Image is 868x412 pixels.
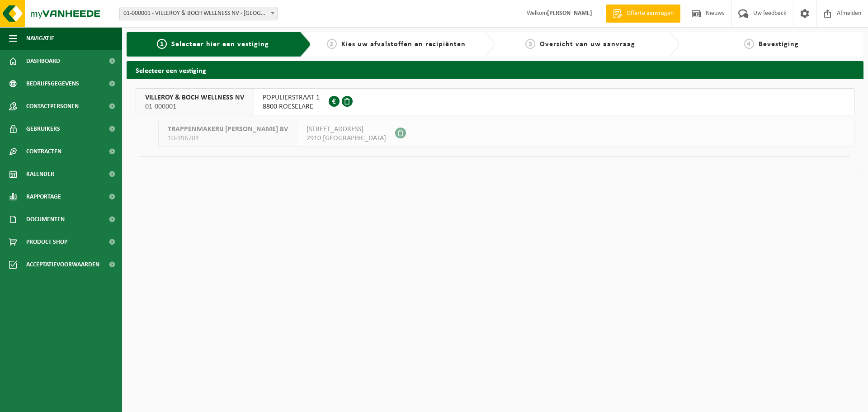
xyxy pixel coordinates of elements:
[26,72,79,95] span: Bedrijfsgegevens
[606,5,680,23] a: Offerte aanvragen
[26,95,79,118] span: Contactpersonen
[127,61,863,79] h2: Selecteer een vestiging
[307,134,386,143] span: 2910 [GEOGRAPHIC_DATA]
[525,39,535,49] span: 3
[119,7,278,20] span: 01-000001 - VILLEROY & BOCH WELLNESS NV - ROESELARE
[168,134,288,143] span: 10-996704
[136,88,854,115] button: VILLEROY & BOCH WELLNESS NV 01-000001 POPULIERSTRAAT 18800 ROESELARE
[26,208,65,231] span: Documenten
[120,7,277,20] span: 01-000001 - VILLEROY & BOCH WELLNESS NV - ROESELARE
[327,39,337,49] span: 2
[26,27,54,50] span: Navigatie
[26,231,67,253] span: Product Shop
[145,102,244,111] span: 01-000001
[145,93,244,102] span: VILLEROY & BOCH WELLNESS NV
[26,50,60,72] span: Dashboard
[744,39,754,49] span: 4
[624,9,676,18] span: Offerte aanvragen
[547,10,592,17] strong: [PERSON_NAME]
[759,41,799,48] span: Bevestiging
[171,41,269,48] span: Selecteer hier een vestiging
[263,93,320,102] span: POPULIERSTRAAT 1
[157,39,167,49] span: 1
[263,102,320,111] span: 8800 ROESELARE
[540,41,635,48] span: Overzicht van uw aanvraag
[341,41,466,48] span: Kies uw afvalstoffen en recipiënten
[26,118,60,140] span: Gebruikers
[168,125,288,134] span: TRAPPENMAKERIJ [PERSON_NAME] BV
[26,253,99,276] span: Acceptatievoorwaarden
[307,125,386,134] span: [STREET_ADDRESS]
[26,140,61,163] span: Contracten
[26,185,61,208] span: Rapportage
[26,163,54,185] span: Kalender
